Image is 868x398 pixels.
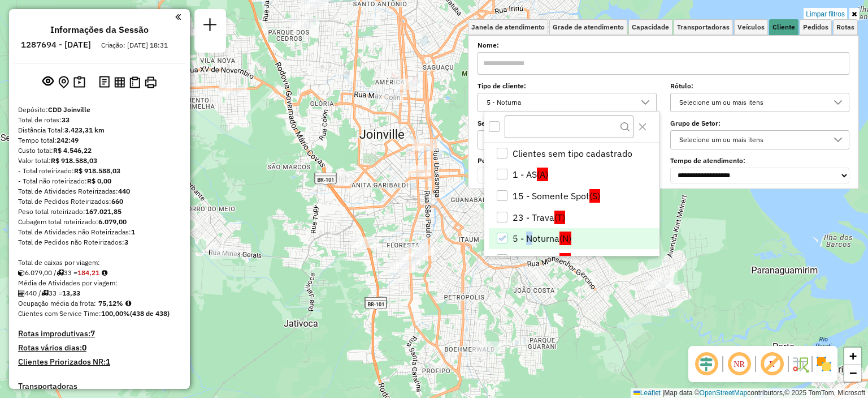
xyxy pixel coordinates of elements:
[18,288,181,298] div: 440 / 33 =
[804,8,847,20] a: Limpar filtros
[537,168,548,181] span: (A)
[18,309,101,318] span: Clientes com Service Time:
[471,24,545,31] span: Janela de atendimento
[48,105,90,114] strong: CDD Joinville
[631,388,868,398] div: Map data © contributors,© 2025 TomTom, Microsoft
[62,289,80,297] strong: 13,33
[85,207,121,216] strong: 167.021,85
[478,118,657,129] label: Setor:
[57,269,64,276] i: Total de rotas
[726,350,753,378] span: Ocultar NR
[18,176,181,186] div: - Total não roteirizado:
[553,24,624,31] span: Grade de atendimento
[18,227,181,237] div: Total de Atividades não Roteirizadas:
[849,349,857,363] span: +
[632,24,669,31] span: Capacidade
[803,24,828,31] span: Pedidos
[489,143,659,164] li: Clientes sem tipo cadastrado
[53,146,92,155] strong: R$ 4.546,22
[106,357,110,367] strong: 1
[836,24,854,31] span: Rotas
[21,40,91,50] h6: 1287694 - [DATE]
[791,355,809,373] img: Fluxo de ruas
[483,93,635,112] div: 5 - Noturna
[51,156,97,165] strong: R$ 918.588,03
[849,366,857,380] span: −
[772,24,795,31] span: Cliente
[844,365,861,382] a: Zoom out
[670,81,849,91] label: Rótulo:
[559,232,571,245] span: (N)
[124,238,128,246] strong: 3
[489,207,659,228] li: 23 - Trava
[693,350,720,378] span: Ocultar deslocamento
[489,164,659,185] li: 1 - AS
[18,196,181,207] div: Total de Pedidos Roteirizados:
[670,118,849,129] label: Grupo de Setor:
[87,177,111,185] strong: R$ 0,00
[127,74,142,91] button: Visualizar Romaneio
[662,389,664,397] span: |
[40,73,56,91] button: Exibir sessão original
[675,131,827,149] div: Selecione um ou mais itens
[478,156,657,166] label: Período Compra:
[849,8,859,20] a: Ocultar filtros
[18,145,181,156] div: Custo total:
[18,269,25,276] i: Cubagem total roteirizado
[98,217,127,226] strong: 6.079,00
[101,309,130,318] strong: 100,00%
[483,131,635,149] div: Selecione um ou mais itens
[18,278,181,288] div: Média de Atividades por viagem:
[111,197,123,206] strong: 660
[118,187,130,195] strong: 440
[18,382,181,391] h4: Transportadoras
[670,156,849,166] label: Tempo de atendimento:
[199,14,222,39] a: Nova sessão e pesquisa
[41,290,49,297] i: Total de rotas
[478,81,657,91] label: Tipo de cliente:
[50,24,149,35] h4: Informações da Sessão
[102,269,107,276] i: Meta Caixas/viagem: 196,87 Diferença: -12,66
[737,24,765,31] span: Veículos
[675,93,827,112] div: Selecione um ou mais itens
[18,135,181,145] div: Tempo total:
[18,343,181,353] h4: Rotas vários dias:
[97,40,172,50] div: Criação: [DATE] 18:31
[18,125,181,135] div: Distância Total:
[489,121,500,132] div: All items unselected
[677,24,730,31] span: Transportadoras
[478,40,849,50] label: Nome:
[62,115,70,124] strong: 33
[700,389,748,397] a: OpenStreetMap
[18,156,181,166] div: Valor total:
[489,228,659,250] li: 5 - Noturna
[90,328,95,339] strong: 7
[125,300,131,307] em: Média calculada utilizando a maior ocupação (%Peso ou %Cubagem) de cada rota da sessão. Rotas cro...
[18,258,181,268] div: Total de caixas por viagem:
[844,348,861,365] a: Zoom in
[18,105,181,115] div: Depósito:
[18,268,181,278] div: 6.079,00 / 33 =
[175,10,181,23] a: Clique aqui para minimizar o painel
[559,253,571,267] span: (R)
[554,211,565,224] span: (T)
[489,185,659,207] li: 15 - Somente Spot
[18,207,181,217] div: Peso total roteirizado:
[815,355,833,373] img: Exibir/Ocultar setores
[18,329,181,339] h4: Rotas improdutivas:
[74,166,120,175] strong: R$ 918.588,03
[633,389,661,397] a: Leaflet
[57,136,79,144] strong: 242:49
[77,268,99,277] strong: 184,21
[98,299,123,307] strong: 75,12%
[18,115,181,125] div: Total de rotas:
[489,249,659,271] li: 6 - Recarga
[131,228,135,236] strong: 1
[18,357,181,367] h4: Clientes Priorizados NR:
[130,309,170,318] strong: (438 de 438)
[18,237,181,247] div: Total de Pedidos não Roteirizados:
[142,74,159,91] button: Imprimir Rotas
[758,350,785,378] span: Exibir rótulo
[18,290,25,297] i: Total de Atividades
[112,74,127,89] button: Visualizar relatório de Roteirização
